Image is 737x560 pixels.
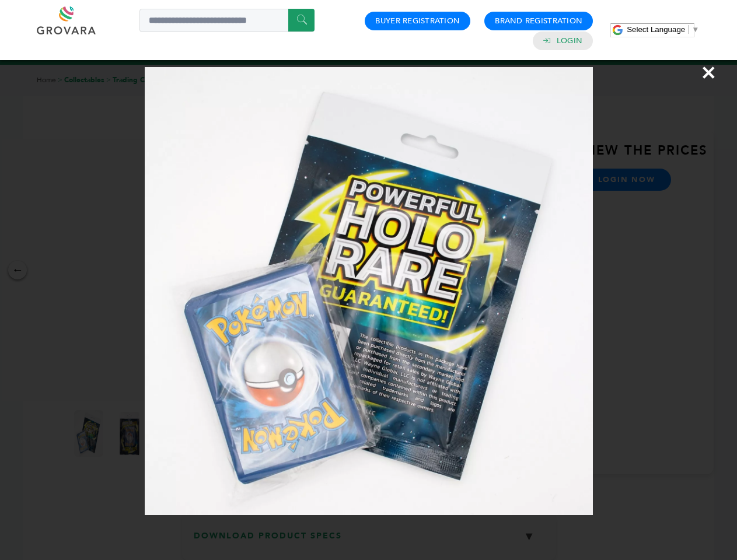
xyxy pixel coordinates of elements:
[627,25,685,34] span: Select Language
[139,9,315,32] input: Search a product or brand...
[375,16,460,26] a: Buyer Registration
[145,67,593,515] img: Image Preview
[688,25,689,34] span: ​
[691,25,699,34] span: ▼
[701,56,717,89] span: ×
[495,16,582,26] a: Brand Registration
[627,25,699,34] a: Select Language​
[557,36,582,46] a: Login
